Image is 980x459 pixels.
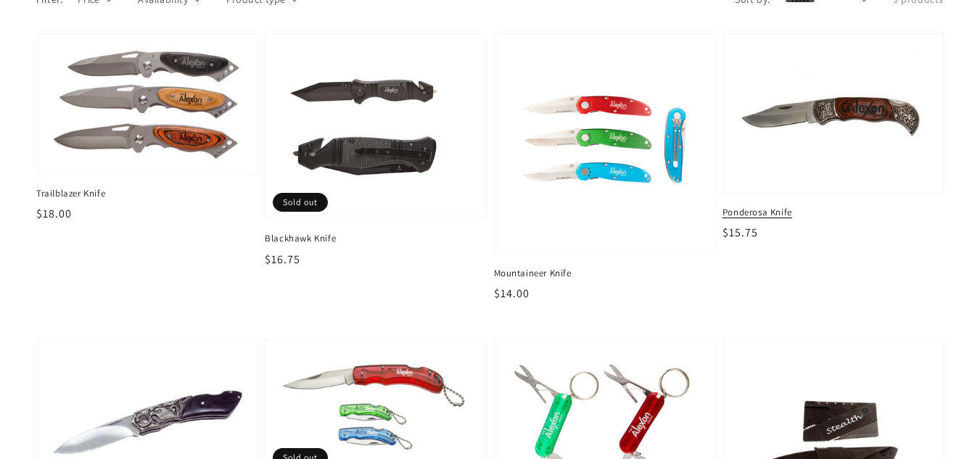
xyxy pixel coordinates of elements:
[494,33,715,302] a: Mountaineer Knife Mountaineer Knife $14.00
[722,225,758,240] span: $15.75
[36,33,258,223] a: Trailblazer Knife Trailblazer Knife $18.00
[494,286,530,301] span: $14.00
[722,33,944,241] a: Ponderosa Knife Ponderosa Knife $15.75
[265,232,486,245] span: Blackhawk Knife
[265,252,300,267] span: $16.75
[280,354,471,459] img: Mohawk Knife
[494,267,715,280] span: Mountaineer Knife
[36,206,72,221] span: $18.00
[509,49,700,239] img: Mountaineer Knife
[265,33,486,268] a: Blackhawk Knife Blackhawk Knife $16.75
[36,187,258,200] span: Trailblazer Knife
[273,193,328,212] span: Sold out
[722,206,944,219] span: Ponderosa Knife
[280,49,471,205] img: Blackhawk Knife
[52,49,242,160] img: Trailblazer Knife
[735,46,931,180] img: Ponderosa Knife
